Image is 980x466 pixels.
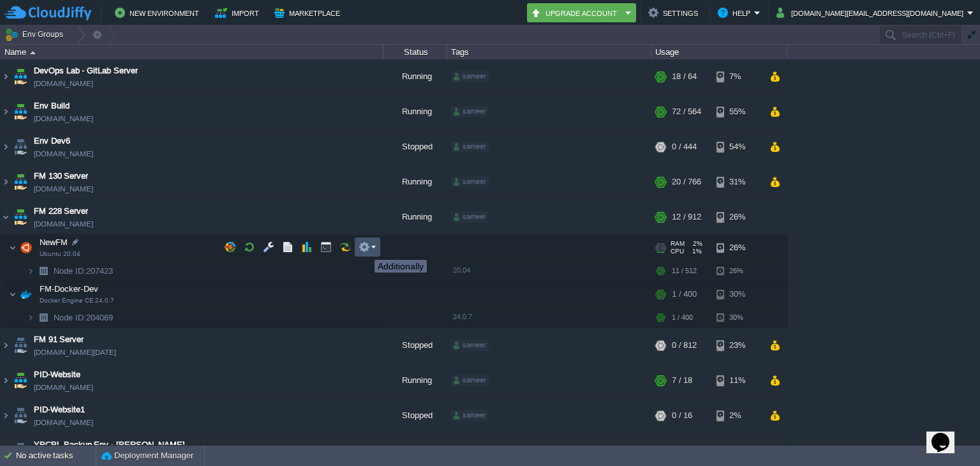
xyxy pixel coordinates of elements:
[274,5,344,20] button: Marketplace
[451,410,489,421] div: sameer
[672,59,697,94] div: 18 / 64
[716,94,758,129] div: 55%
[34,403,85,416] a: PID-Website1
[383,165,447,199] div: Running
[1,59,11,94] img: AMDAwAAAACH5BAEAAAAALAAAAAABAAEAAAICRAEAOw==
[40,250,80,258] span: Ubuntu 20.04
[34,112,93,125] span: [DOMAIN_NAME]
[451,71,489,82] div: sameer
[52,312,115,323] span: 204069
[115,5,203,20] button: New Environment
[671,248,684,255] span: CPU
[672,398,692,433] div: 0 / 16
[17,282,35,307] img: AMDAwAAAACH5BAEAAAAALAAAAAABAAEAAAICRAEAOw==
[34,170,88,183] a: FM 130 Server
[34,218,93,230] span: [DOMAIN_NAME]
[451,176,489,188] div: sameer
[453,313,472,320] span: 24.0.7
[54,313,86,322] span: Node ID:
[30,51,36,54] img: AMDAwAAAACH5BAEAAAAALAAAAAABAAEAAAICRAEAOw==
[718,5,754,20] button: Help
[34,205,88,218] a: FM 228 Server
[716,308,758,327] div: 30%
[672,130,697,164] div: 0 / 444
[11,328,29,363] img: AMDAwAAAACH5BAEAAAAALAAAAAABAAEAAAICRAEAOw==
[776,5,967,20] button: [DOMAIN_NAME][EMAIL_ADDRESS][DOMAIN_NAME]
[451,375,489,386] div: sameer
[11,94,29,129] img: AMDAwAAAACH5BAEAAAAALAAAAAABAAEAAAICRAEAOw==
[52,312,115,323] a: Node ID:204069
[1,45,383,59] div: Name
[378,261,424,271] div: Additionally
[531,5,621,20] button: Upgrade Account
[926,415,967,453] iframe: chat widget
[34,368,80,381] span: PID-Website
[34,183,93,195] span: [DOMAIN_NAME]
[451,106,489,117] div: sameer
[383,200,447,234] div: Running
[672,308,693,327] div: 1 / 400
[672,261,697,281] div: 11 / 512
[34,64,138,77] span: DevOps Lab - GitLab Server
[52,266,115,276] a: Node ID:207423
[17,235,35,260] img: AMDAwAAAACH5BAEAAAAALAAAAAABAAEAAAICRAEAOw==
[1,200,11,234] img: AMDAwAAAACH5BAEAAAAALAAAAAABAAEAAAICRAEAOw==
[27,261,34,281] img: AMDAwAAAACH5BAEAAAAALAAAAAABAAEAAAICRAEAOw==
[11,200,29,234] img: AMDAwAAAACH5BAEAAAAALAAAAAABAAEAAAICRAEAOw==
[652,45,787,59] div: Usage
[215,5,263,20] button: Import
[34,381,93,394] a: [DOMAIN_NAME]
[451,141,489,153] div: sameer
[383,398,447,433] div: Stopped
[383,328,447,363] div: Stopped
[16,446,96,466] div: No active tasks
[383,94,447,129] div: Running
[690,240,702,248] span: 2%
[671,240,685,248] span: RAM
[451,340,489,351] div: sameer
[1,165,11,199] img: AMDAwAAAACH5BAEAAAAALAAAAAABAAEAAAICRAEAOw==
[34,261,52,281] img: AMDAwAAAACH5BAEAAAAALAAAAAABAAEAAAICRAEAOw==
[716,398,758,433] div: 2%
[1,94,11,129] img: AMDAwAAAACH5BAEAAAAALAAAAAABAAEAAAICRAEAOw==
[40,297,114,304] span: Docker Engine CE 24.0.7
[672,94,701,129] div: 72 / 564
[34,439,185,451] a: YPCPL Backup Env - [PERSON_NAME]
[9,235,17,260] img: AMDAwAAAACH5BAEAAAAALAAAAAABAAEAAAICRAEAOw==
[383,130,447,164] div: Stopped
[11,59,29,94] img: AMDAwAAAACH5BAEAAAAALAAAAAABAAEAAAICRAEAOw==
[34,333,84,346] a: FM 91 Server
[672,165,701,199] div: 20 / 766
[11,165,29,199] img: AMDAwAAAACH5BAEAAAAALAAAAAABAAEAAAICRAEAOw==
[4,26,68,43] button: Env Groups
[101,449,193,462] button: Deployment Manager
[27,308,34,327] img: AMDAwAAAACH5BAEAAAAALAAAAAABAAEAAAICRAEAOw==
[716,200,758,234] div: 26%
[383,363,447,398] div: Running
[672,282,697,307] div: 1 / 400
[9,282,17,307] img: AMDAwAAAACH5BAEAAAAALAAAAAABAAEAAAICRAEAOw==
[34,77,93,90] a: [DOMAIN_NAME]
[52,266,115,276] span: 207423
[34,100,70,112] a: Env Build
[716,165,758,199] div: 31%
[648,5,702,20] button: Settings
[716,282,758,307] div: 30%
[716,59,758,94] div: 7%
[383,59,447,94] div: Running
[716,130,758,164] div: 54%
[451,211,489,223] div: sameer
[1,398,11,433] img: AMDAwAAAACH5BAEAAAAALAAAAAABAAEAAAICRAEAOw==
[689,248,702,255] span: 1%
[38,284,100,294] a: FM-Docker-DevDocker Engine CE 24.0.7
[672,363,692,398] div: 7 / 18
[1,130,11,164] img: AMDAwAAAACH5BAEAAAAALAAAAAABAAEAAAICRAEAOw==
[11,398,29,433] img: AMDAwAAAACH5BAEAAAAALAAAAAABAAEAAAICRAEAOw==
[11,363,29,398] img: AMDAwAAAACH5BAEAAAAALAAAAAABAAEAAAICRAEAOw==
[716,261,758,281] div: 26%
[38,237,70,247] a: NewFMUbuntu 20.04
